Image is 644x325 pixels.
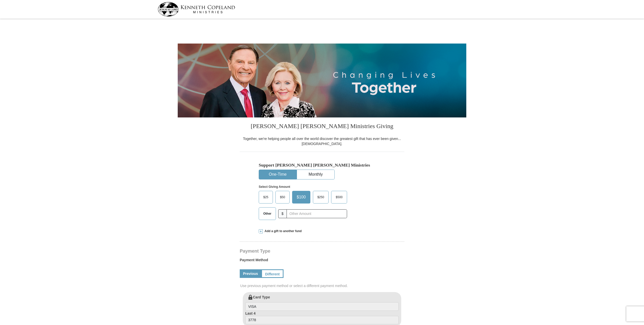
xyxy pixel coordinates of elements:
span: $250 [315,193,327,201]
input: Other Amount [287,209,347,218]
h5: Support [PERSON_NAME] [PERSON_NAME] Ministries [259,162,385,168]
span: $ [278,209,287,218]
button: Monthly [297,170,334,179]
span: $100 [294,193,308,201]
img: kcm-header-logo.svg [158,2,235,16]
a: Previous [240,269,261,278]
span: Use previous payment method or select a different payment method. [240,283,405,288]
h3: [PERSON_NAME] [PERSON_NAME] Ministries Giving [240,117,404,136]
label: Last 4 [245,311,399,324]
h4: Payment Type [240,249,404,253]
button: One-Time [259,170,296,179]
div: Together, we're helping people all over the world discover the greatest gift that has ever been g... [240,136,404,146]
label: Card Type [245,295,399,311]
span: $25 [261,193,271,201]
input: Last 4 [245,316,399,324]
a: Different [261,269,284,278]
input: Card Type [245,302,399,311]
strong: Select Giving Amount [259,185,290,189]
span: Add a gift to another fund [263,229,302,233]
span: $500 [333,193,345,201]
label: Payment Method [240,257,404,265]
span: $50 [277,193,288,201]
span: Other [261,210,274,217]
